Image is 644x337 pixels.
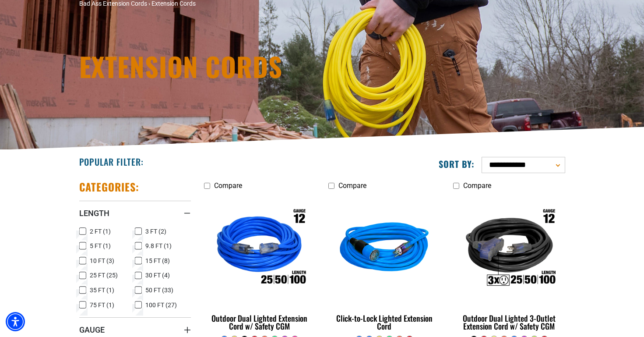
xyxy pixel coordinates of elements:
div: Accessibility Menu [6,312,25,331]
span: 35 FT (1) [90,287,114,293]
span: 100 FT (27) [145,302,177,308]
a: blue Click-to-Lock Lighted Extension Cord [328,194,440,335]
a: Outdoor Dual Lighted 3-Outlet Extension Cord w/ Safety CGM Outdoor Dual Lighted 3-Outlet Extensio... [453,194,565,335]
img: blue [329,199,440,299]
span: Compare [463,181,491,190]
span: 5 FT (1) [90,243,111,249]
span: 75 FT (1) [90,302,114,308]
h1: Extension Cords [79,53,399,79]
a: Outdoor Dual Lighted Extension Cord w/ Safety CGM Outdoor Dual Lighted Extension Cord w/ Safety CGM [204,194,316,335]
span: 25 FT (25) [90,272,118,278]
img: Outdoor Dual Lighted Extension Cord w/ Safety CGM [204,199,315,299]
div: Outdoor Dual Lighted Extension Cord w/ Safety CGM [204,314,316,330]
span: 15 FT (8) [145,258,170,264]
summary: Length [79,201,191,225]
span: Length [79,208,109,218]
div: Outdoor Dual Lighted 3-Outlet Extension Cord w/ Safety CGM [453,314,565,330]
div: Click-to-Lock Lighted Extension Cord [328,314,440,330]
span: 10 FT (3) [90,258,114,264]
img: Outdoor Dual Lighted 3-Outlet Extension Cord w/ Safety CGM [454,199,564,299]
h2: Categories: [79,180,140,194]
span: Compare [214,181,242,190]
span: 50 FT (33) [145,287,173,293]
span: Gauge [79,325,105,335]
label: Sort by: [439,158,475,170]
span: 2 FT (1) [90,228,111,234]
span: 30 FT (4) [145,272,170,278]
span: 9.8 FT (1) [145,243,172,249]
span: 3 FT (2) [145,228,166,234]
span: Compare [338,181,366,190]
h2: Popular Filter: [79,156,144,167]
